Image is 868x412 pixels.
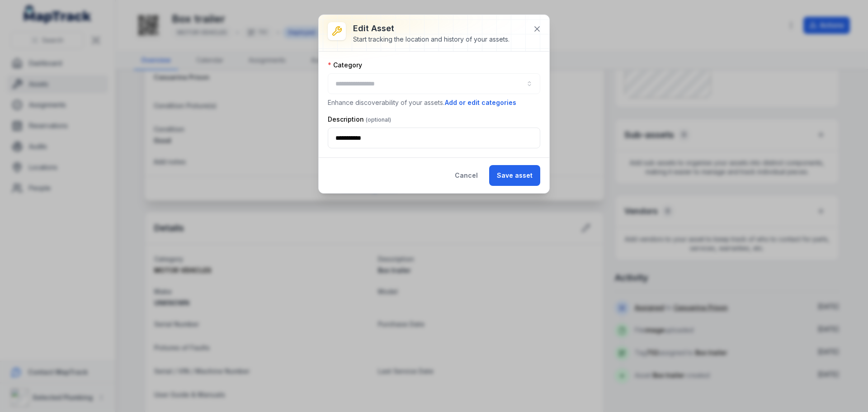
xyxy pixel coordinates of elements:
div: Start tracking the location and history of your assets. [353,35,509,44]
p: Enhance discoverability of your assets. [328,98,540,108]
label: Category [328,61,362,70]
h3: Edit asset [353,22,509,35]
button: Cancel [447,165,486,186]
label: Description [328,115,391,124]
button: Add or edit categories [444,98,517,108]
button: Save asset [489,165,540,186]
